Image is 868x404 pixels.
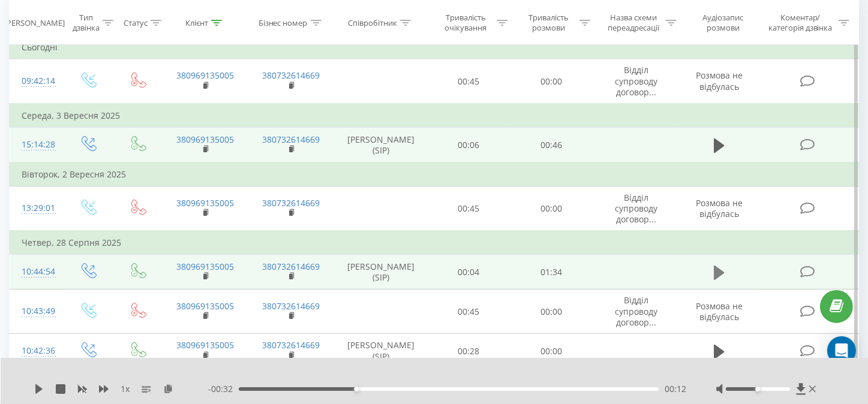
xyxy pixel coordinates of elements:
td: 01:34 [510,255,593,290]
div: Accessibility label [756,387,761,391]
span: Розмова не відбулась [696,70,743,92]
span: Розмова не відбулась [696,197,743,219]
span: Розмова не відбулась [696,300,743,322]
div: 13:29:01 [22,197,50,220]
div: Тривалість очікування [438,13,493,33]
td: 00:00 [510,334,593,369]
a: 380969135005 [176,300,234,312]
a: 380732614669 [262,300,320,312]
a: 380732614669 [262,339,320,351]
div: 15:14:28 [22,133,50,156]
span: Відділ супроводу договор... [615,192,657,225]
td: Сьогодні [10,35,859,59]
div: Accessibility label [354,387,359,391]
div: Open Intercom Messenger [827,336,856,365]
div: Назва схеми переадресації [604,13,663,33]
a: 380969135005 [176,70,234,81]
td: 00:00 [510,290,593,334]
div: Клієнт [185,17,208,28]
span: 00:12 [665,383,686,395]
div: Тип дзвінка [73,13,100,33]
span: - 00:32 [208,383,239,395]
td: Четвер, 28 Серпня 2025 [10,231,859,255]
a: 380969135005 [176,261,234,272]
div: Бізнес номер [259,17,308,28]
a: 380969135005 [176,197,234,209]
div: Аудіозапис розмови [690,13,756,33]
span: Відділ супроводу договор... [615,64,657,97]
span: Відділ супроводу договор... [615,294,657,327]
td: Вівторок, 2 Вересня 2025 [10,162,859,186]
a: 380969135005 [176,134,234,145]
td: Середа, 3 Вересня 2025 [10,104,859,128]
div: 09:42:14 [22,70,50,93]
div: 10:44:54 [22,260,50,284]
td: 00:28 [427,334,510,369]
div: Статус [124,17,148,28]
a: 380732614669 [262,134,320,145]
td: [PERSON_NAME] (SIP) [334,128,427,163]
a: 380732614669 [262,261,320,272]
td: 00:06 [427,128,510,163]
div: 10:42:36 [22,339,50,363]
td: 00:45 [427,290,510,334]
td: 00:45 [427,59,510,104]
td: 00:00 [510,59,593,104]
td: [PERSON_NAME] (SIP) [334,255,427,290]
td: [PERSON_NAME] (SIP) [334,334,427,369]
a: 380732614669 [262,70,320,81]
div: Коментар/категорія дзвінка [765,13,836,33]
td: 00:00 [510,186,593,231]
a: 380732614669 [262,197,320,209]
td: 00:46 [510,128,593,163]
div: 10:43:49 [22,300,50,323]
td: 00:45 [427,186,510,231]
a: 380969135005 [176,339,234,351]
div: Співробітник [348,17,397,28]
div: Тривалість розмови [521,13,576,33]
span: 1 x [121,383,130,395]
div: [PERSON_NAME] [4,17,65,28]
td: 00:04 [427,255,510,290]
